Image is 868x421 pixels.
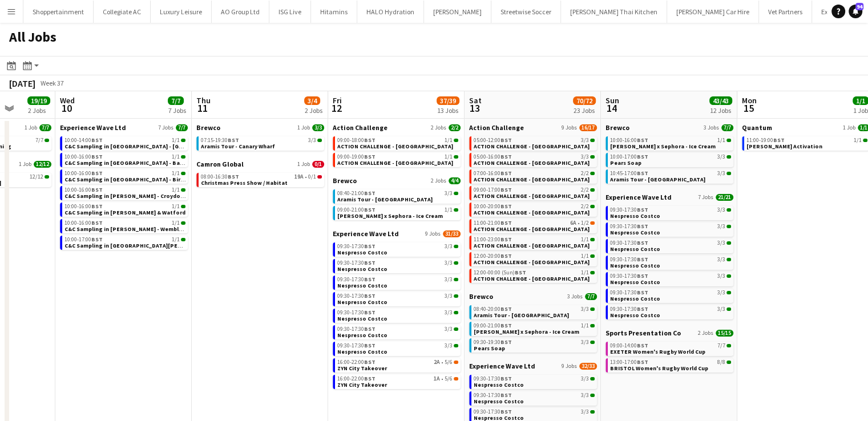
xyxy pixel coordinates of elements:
[337,143,453,150] span: ACTION CHALLENGE - LONDON
[64,136,185,149] a: 10:00-14:00BST1/1C&C Sampling in [GEOGRAPHIC_DATA] - [GEOGRAPHIC_DATA]
[474,275,590,282] span: ACTION CHALLENGE - LONDON
[294,174,304,180] span: 19A
[91,153,103,160] span: BST
[364,309,376,316] span: BST
[610,169,731,183] a: 10:45-17:00BST3/3Aramis Tour - [GEOGRAPHIC_DATA]
[469,292,597,362] div: Brewco3 Jobs7/708:40-20:00BST3/3Aramis Tour - [GEOGRAPHIC_DATA]09:00-21:00BST1/1[PERSON_NAME] x S...
[172,137,180,143] span: 1/1
[610,342,731,355] a: 09:00-14:00BST7/7EXETER Women's Rugby World Cup
[474,253,512,259] span: 12:00-20:00
[333,229,461,391] div: Experience Wave Ltd9 Jobs31/3309:30-17:30BST3/3Nespresso Costco09:30-17:30BST3/3Nespresso Costco0...
[337,331,387,339] span: Nespresso Costco
[333,176,357,185] span: Brewco
[474,137,512,143] span: 05:00-12:00
[469,292,597,301] a: Brewco3 Jobs7/7
[610,159,641,167] span: Pears Soap
[637,153,648,160] span: BST
[610,290,648,295] span: 09:30-17:30
[64,186,185,199] a: 10:00-16:00BST1/1C&C Sampling in [PERSON_NAME] - Croydon & [PERSON_NAME]
[610,207,648,213] span: 09:30-17:30
[469,123,597,292] div: Action Challenge9 Jobs16/1705:00-12:00BST3/3ACTION CHALLENGE - [GEOGRAPHIC_DATA]05:00-16:00BST3/3...
[474,187,512,193] span: 09:00-17:00
[337,159,453,167] span: ACTION CHALLENGE - LONDON
[474,323,512,329] span: 09:00-21:00
[172,187,180,193] span: 1/1
[25,124,37,131] span: 1 Job
[474,169,595,183] a: 07:00-16:00BST2/2ACTION CHALLENGE - [GEOGRAPHIC_DATA]
[581,204,589,209] span: 2/2
[449,124,461,131] span: 2/2
[469,292,493,301] span: Brewco
[431,177,446,184] span: 2 Jobs
[474,237,512,242] span: 11:00-23:00
[605,329,681,337] span: Sports Presentation Co
[581,237,589,242] span: 1/1
[337,259,458,272] a: 09:30-17:30BST3/3Nespresso Costco
[297,124,310,131] span: 1 Job
[581,137,589,143] span: 3/3
[337,242,458,256] a: 09:30-17:30BST3/3Nespresso Costco
[297,161,310,168] span: 1 Job
[704,124,719,131] span: 3 Jobs
[364,292,376,299] span: BST
[196,123,324,132] a: Brewco1 Job3/3
[333,176,461,185] a: Brewco2 Jobs4/4
[610,289,731,302] a: 09:30-17:30BST3/3Nespresso Costco
[201,174,322,180] div: •
[201,137,239,143] span: 07:15-19:30
[637,206,648,213] span: BST
[201,173,322,186] a: 08:00-16:30BST19A•0/1Christmas Press Show / Habitat
[637,342,648,349] span: BST
[64,169,185,183] a: 10:00-16:00BST1/1C&C Sampling in [GEOGRAPHIC_DATA] - Birmingham & [GEOGRAPHIC_DATA]
[610,306,648,312] span: 09:30-17:30
[172,237,180,242] span: 1/1
[337,292,458,305] a: 09:30-17:30BST3/3Nespresso Costco
[64,236,185,249] a: 10:00-17:00BST1/1C&C Sampling in [GEOGRAPHIC_DATA][PERSON_NAME][GEOGRAPHIC_DATA] & [GEOGRAPHIC_DATA]
[64,143,230,150] span: C&C Sampling in Dhamecha - Liverpool
[585,293,597,300] span: 7/7
[311,1,357,23] button: Hitamins
[196,160,324,189] div: Camron Global1 Job0/108:00-16:30BST19A•0/1Christmas Press Show / Habitat
[610,176,705,183] span: Aramis Tour - Leicester
[474,269,595,282] a: 12:00-00:00 (Sun)BST1/1ACTION CHALLENGE - [GEOGRAPHIC_DATA]
[581,323,589,329] span: 1/1
[333,123,461,176] div: Action Challenge2 Jobs2/209:00-18:00BST1/1ACTION CHALLENGE - [GEOGRAPHIC_DATA]09:00-19:00BST1/1AC...
[721,124,733,131] span: 7/7
[610,212,660,220] span: Nespresso Costco
[469,123,597,132] a: Action Challenge9 Jobs16/17
[64,154,103,160] span: 10:00-16:00
[64,220,103,226] span: 10:00-16:00
[610,143,716,150] span: Estée Lauder x Sephora - Ice Cream
[561,1,667,23] button: [PERSON_NAME] Thai Kitchen
[474,192,590,200] span: ACTION CHALLENGE - LONDON
[445,277,453,282] span: 3/3
[196,123,324,160] div: Brewco1 Job3/307:15-19:30BST3/3Aramis Tour - Canary Wharf
[64,225,237,233] span: C&C Sampling in Dhamecha - Wembley & Hayes
[172,154,180,160] span: 1/1
[610,257,648,262] span: 09:30-17:30
[333,229,461,238] a: Experience Wave Ltd9 Jobs31/33
[60,123,188,132] a: Experience Wave Ltd7 Jobs7/7
[746,143,822,150] span: Cirio Waitrose Activation
[500,186,512,193] span: BST
[337,309,458,322] a: 09:30-17:30BST3/3Nespresso Costco
[474,305,595,318] a: 08:40-20:00BST3/3Aramis Tour - [GEOGRAPHIC_DATA]
[64,159,227,167] span: C&C Sampling in Dhamecha - Barking & Leighton
[474,171,512,176] span: 07:00-16:00
[201,143,275,150] span: Aramis Tour - Canary Wharf
[717,207,725,213] span: 3/3
[742,123,772,132] span: Quantum
[19,161,31,168] span: 1 Job
[637,136,648,144] span: BST
[605,193,672,201] span: Experience Wave Ltd
[500,169,512,177] span: BST
[60,123,126,132] span: Experience Wave Ltd
[337,282,387,289] span: Nespresso Costco
[474,159,590,167] span: ACTION CHALLENGE - LONDON
[581,306,589,312] span: 3/3
[474,311,569,319] span: Aramis Tour - Leicester
[570,220,576,226] span: 6A
[201,174,239,180] span: 08:00-16:30
[64,192,236,200] span: C&C Sampling in Dhamecha - Croydon & Lewisham
[854,137,862,143] span: 1/1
